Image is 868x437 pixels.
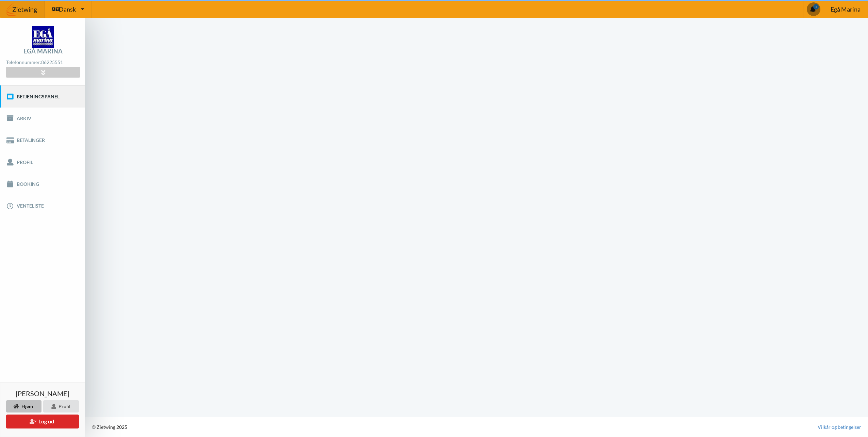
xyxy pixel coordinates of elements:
span: [PERSON_NAME] [16,390,69,397]
strong: 86225551 [41,59,63,65]
img: logo [32,26,54,48]
span: Dansk [59,6,76,12]
div: Hjem [6,400,41,412]
span: Egå Marina [831,6,861,12]
button: Log ud [6,415,79,428]
div: Telefonnummer: [6,58,80,67]
div: Profil [43,400,79,412]
a: Vilkår og betingelser [818,424,861,431]
div: Egå Marina [23,48,63,54]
